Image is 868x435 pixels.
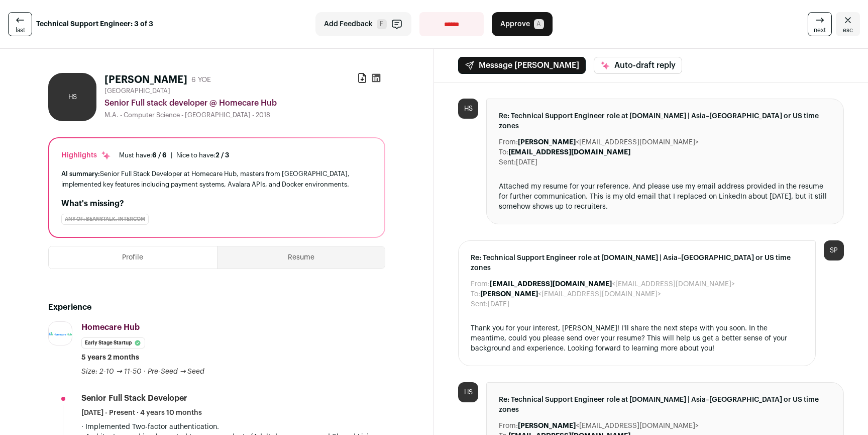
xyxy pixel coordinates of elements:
[490,279,735,289] dd: <[EMAIL_ADDRESS][DOMAIN_NAME]>
[499,147,508,157] dt: To:
[488,299,509,309] dd: [DATE]
[480,291,538,298] b: [PERSON_NAME]
[480,289,661,299] dd: <[EMAIL_ADDRESS][DOMAIN_NAME]>
[471,299,488,309] dt: Sent:
[458,57,586,74] button: Message [PERSON_NAME]
[499,182,831,212] div: Attached my resume for your reference. And please use my email address provided in the resume for...
[324,19,373,29] span: Add Feedback
[81,353,139,363] span: 5 years 2 months
[508,149,630,156] b: [EMAIL_ADDRESS][DOMAIN_NAME]
[191,75,211,85] div: 6 YOE
[499,157,516,167] dt: Sent:
[81,408,202,418] span: [DATE] - Present · 4 years 10 months
[516,157,537,167] dd: [DATE]
[81,337,145,349] li: Early Stage Startup
[594,57,682,74] button: Auto-draft reply
[500,19,530,29] span: Approve
[152,152,167,158] span: 6 / 6
[81,368,142,375] span: Size: 2-10 → 11-50
[176,151,229,159] div: Nice to have:
[518,422,576,429] b: [PERSON_NAME]
[499,137,518,147] dt: From:
[814,26,826,34] span: next
[48,73,96,121] div: HS
[81,393,187,404] div: Senior Full stack developer
[49,246,217,269] button: Profile
[492,12,553,36] button: Approve A
[218,246,385,269] button: Resume
[458,382,478,402] div: HS
[144,367,146,377] span: ·
[104,97,385,109] div: Senior Full stack developer @ Homecare Hub
[215,152,229,158] span: 2 / 3
[36,19,153,29] strong: Technical Support Engineer: 3 of 3
[471,323,803,354] div: Thank you for your interest, [PERSON_NAME]! I'll share the next steps with you soon. In the meant...
[471,279,490,289] dt: From:
[499,395,831,415] span: Re: Technical Support Engineer role at [DOMAIN_NAME] | Asia–[GEOGRAPHIC_DATA] or US time zones
[61,150,111,160] div: Highlights
[61,168,372,190] div: Senior Full Stack Developer at Homecare Hub, masters from [GEOGRAPHIC_DATA], implemented key feat...
[534,19,544,29] span: A
[518,139,576,146] b: [PERSON_NAME]
[119,151,167,159] div: Must have:
[104,73,187,87] h1: [PERSON_NAME]
[377,19,387,29] span: F
[836,12,860,36] a: Close
[61,198,372,210] h2: What's missing?
[490,281,612,288] b: [EMAIL_ADDRESS][DOMAIN_NAME]
[808,12,832,36] a: next
[148,368,205,375] span: Pre-Seed → Seed
[843,26,853,34] span: esc
[61,214,149,225] div: Any of: Beanstalk, Intercom
[518,421,699,431] dd: <[EMAIL_ADDRESS][DOMAIN_NAME]>
[471,289,480,299] dt: To:
[518,137,699,147] dd: <[EMAIL_ADDRESS][DOMAIN_NAME]>
[119,151,229,159] ul: |
[81,323,140,331] span: Homecare Hub
[499,111,831,131] span: Re: Technical Support Engineer role at [DOMAIN_NAME] | Asia–[GEOGRAPHIC_DATA] or US time zones
[499,421,518,431] dt: From:
[104,111,385,119] div: M.A. - Computer Science - [GEOGRAPHIC_DATA] - 2018
[16,26,25,34] span: last
[471,253,803,273] span: Re: Technical Support Engineer role at [DOMAIN_NAME] | Asia–[GEOGRAPHIC_DATA] or US time zones
[458,99,478,119] div: HS
[49,332,72,335] img: 140d60d0440c09a533678ace15dd666cbb6b9b301e29a2ec1f20bf523eeab521.svg
[104,87,170,95] span: [GEOGRAPHIC_DATA]
[8,12,32,36] a: last
[824,240,844,260] div: SP
[48,301,385,313] h2: Experience
[61,170,100,177] span: AI summary:
[315,12,411,36] button: Add Feedback F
